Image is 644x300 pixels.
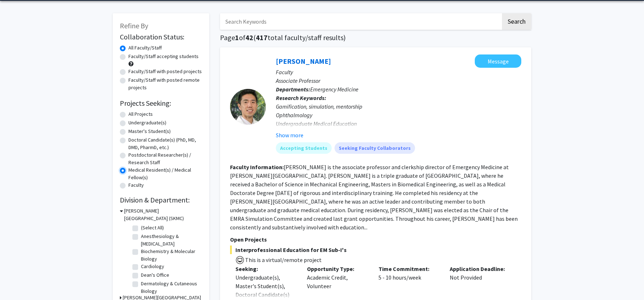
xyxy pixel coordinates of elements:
[128,76,202,91] label: Faculty/Staff with posted remote projects
[230,235,521,244] p: Open Projects
[276,57,331,66] a: [PERSON_NAME]
[475,54,521,68] button: Message Xiao Chi Zhang
[141,233,200,248] label: Anesthesiology & [MEDICAL_DATA]
[310,86,358,93] span: Emergency Medicine
[335,142,415,154] mat-chip: Seeking Faculty Collaborators
[276,102,521,137] div: Gamification, simulation, mentorship Ophthalmology Undergraduate Medical Education Volunteer clinics
[128,136,202,151] label: Doctoral Candidate(s) (PhD, MD, DMD, PharmD, etc.)
[307,265,368,273] p: Opportunity Type:
[379,265,439,273] p: Time Commitment:
[276,142,332,154] mat-chip: Accepting Students
[276,68,521,76] p: Faculty
[230,163,284,171] b: Faculty Information:
[120,33,202,41] h2: Collaboration Status:
[124,207,202,222] h3: [PERSON_NAME][GEOGRAPHIC_DATA] (SKMC)
[276,131,303,139] button: Show more
[128,119,166,127] label: Undergraduate(s)
[128,151,202,166] label: Postdoctoral Researcher(s) / Research Staff
[235,265,296,273] p: Seeking:
[141,280,200,295] label: Dermatology & Cutaneous Biology
[141,271,169,279] label: Dean's Office
[276,76,521,85] p: Associate Professor
[141,263,164,270] label: Cardiology
[128,128,171,135] label: Master's Student(s)
[256,33,268,42] span: 417
[141,248,200,263] label: Biochemistry & Molecular Biology
[128,166,202,181] label: Medical Resident(s) / Medical Fellow(s)
[141,224,164,232] label: (Select All)
[235,33,239,42] span: 1
[120,196,202,204] h2: Division & Department:
[244,256,322,263] span: This is a virtual/remote project
[128,68,202,75] label: Faculty/Staff with posted projects
[220,33,531,42] h1: Page of ( total faculty/staff results)
[230,246,521,254] span: Interprofessional Education for EM Sub-I's
[120,99,202,108] h2: Projects Seeking:
[502,13,531,30] button: Search
[245,33,253,42] span: 42
[5,268,30,295] iframe: Chat
[450,265,511,273] p: Application Deadline:
[128,44,162,52] label: All Faculty/Staff
[128,110,153,118] label: All Projects
[128,181,144,189] label: Faculty
[128,53,199,60] label: Faculty/Staff accepting students
[220,13,501,30] input: Search Keywords
[120,21,148,30] span: Refine By
[230,163,518,231] fg-read-more: [PERSON_NAME] is the associate professor and clerkship director of Emergency Medicine at [PERSON_...
[276,94,326,101] b: Research Keywords:
[276,86,310,93] b: Departments:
